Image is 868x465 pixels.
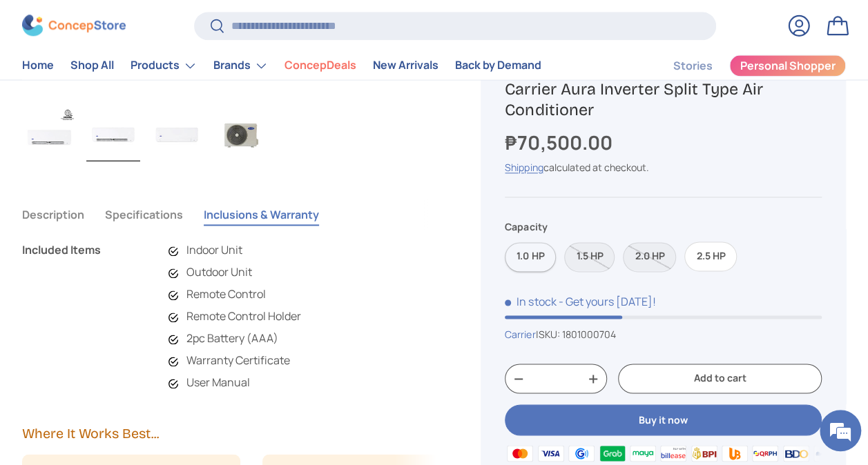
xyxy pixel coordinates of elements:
[204,199,319,230] button: Inclusions & Warranty
[22,424,436,443] h2: Where It Works Best...
[538,328,559,342] span: SKU:
[168,241,301,258] li: Indoor Unit
[505,130,615,156] strong: ₱70,500.00
[168,264,301,280] li: Outdoor Unit
[689,443,720,464] img: bpi
[505,161,822,175] div: calculated at checkout.
[24,135,202,165] span: Please wait while we connect you to our support representative
[105,199,183,230] button: Specifications
[168,352,301,368] li: Warranty Certificate
[168,330,301,346] li: 2pc Battery (AAA)
[23,260,245,273] div: You
[150,106,204,161] img: Carrier Aura Inverter Split Type Air Conditioner
[23,106,77,161] img: Carrier Aura Inverter Split Type Air Conditioner
[22,15,126,37] img: ConcepStore
[535,328,615,342] span: |
[22,52,541,79] nav: Primary
[86,106,140,161] img: Carrier Aura Inverter Split Type Air Conditioner
[168,286,301,302] li: Remote Control
[70,52,114,79] a: Shop All
[168,374,301,390] li: User Manual
[226,7,260,40] div: Minimize live chat window
[781,443,811,464] img: bdo
[213,106,267,161] img: Carrier Aura Inverter Split Type Air Conditioner
[22,52,54,79] a: Home
[505,443,535,464] img: master
[72,76,232,97] div: Chat with us now
[505,79,822,121] h1: Carrier Aura Inverter Split Type Air Conditioner
[750,443,780,464] img: qrph
[640,52,846,79] nav: Secondary
[122,52,205,79] summary: Products
[811,443,842,464] img: metrobank
[168,308,301,324] li: Remote Control Holder
[505,405,822,436] button: Buy it now
[729,55,846,77] a: Personal Shopper
[623,242,676,272] label: Sold out
[284,52,356,79] a: ConcepDeals
[564,242,615,272] label: Sold out
[566,443,597,464] img: gcash
[618,364,822,394] button: Add to cart
[7,340,263,388] textarea: Type your message and hit 'Enter'
[205,52,276,79] summary: Brands
[22,241,133,390] div: Included Items
[455,52,541,79] a: Back by Demand
[658,443,688,464] img: billease
[505,295,556,310] span: In stock
[740,61,836,72] span: Personal Shopper
[628,443,658,464] img: maya
[536,443,566,464] img: visa
[597,443,627,464] img: grabpay
[673,52,713,79] a: Stories
[561,328,615,342] span: 1801000704
[558,295,655,310] p: - Get yours [DATE]!
[202,142,246,157] span: 00:36s
[373,52,438,79] a: New Arrivals
[505,220,547,235] legend: Capacity
[505,328,535,342] a: Carrier
[505,161,543,175] a: Shipping
[48,281,242,311] span: hi. does purchase include free shipping and ac installment?
[720,443,750,464] img: ubp
[22,199,84,230] button: Description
